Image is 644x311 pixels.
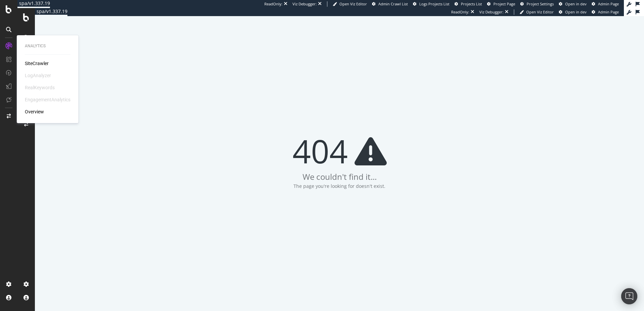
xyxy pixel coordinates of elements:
div: Analytics [25,43,70,49]
a: Overview [25,108,44,115]
a: Project Settings [520,1,554,7]
a: Logs Projects List [413,1,449,7]
span: Admin Page [581,1,601,6]
span: Admin Crawl List [378,1,408,6]
a: Open in dev [559,1,587,7]
span: Admin Page [598,1,619,6]
span: Open Viz Editor [339,1,367,6]
span: Project Page [493,1,515,6]
div: Open Intercom Messenger [621,288,637,304]
a: Open Viz Editor [502,1,536,7]
div: LogAnalyzer [25,72,51,79]
div: We couldn't find it... [285,163,359,174]
div: The page you're looking for doesn't exist. [276,175,368,182]
a: Project Page [487,1,515,7]
span: Project Settings [527,1,554,6]
div: Open Intercom Messenger [604,280,620,296]
a: Admin Crawl List [372,1,408,7]
div: EngagementAnalytics [25,96,70,103]
div: RealKeywords [25,84,55,91]
span: Projects List [461,1,482,6]
div: ReadOnly: [434,1,452,7]
div: 404 [275,126,369,160]
a: Admin Page [574,1,601,7]
span: Open in dev [548,1,569,6]
div: Viz Debugger: [462,1,486,7]
span: Open in dev [565,1,587,6]
div: ReadOnly: [264,1,282,7]
div: Viz Debugger: [292,1,317,7]
span: Logs Projects List [419,1,449,6]
a: SiteCrawler [25,60,49,67]
span: Open Viz Editor [509,1,536,6]
a: Open Viz Editor [333,1,367,7]
a: Open in dev [541,1,569,7]
a: Projects List [454,1,482,7]
a: Admin Page [592,1,619,7]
